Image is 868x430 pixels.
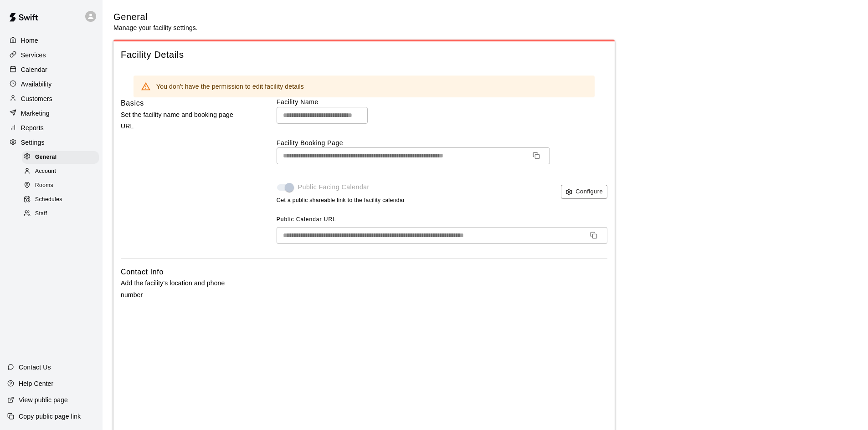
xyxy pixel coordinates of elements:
[277,97,607,106] label: Facility Name
[22,150,103,164] a: General
[561,185,607,199] button: Configure
[22,193,103,207] a: Schedules
[22,165,99,178] div: Account
[22,179,103,193] a: Rooms
[277,138,607,147] label: Facility Booking Page
[21,36,38,45] p: Home
[21,109,50,118] p: Marketing
[121,266,164,278] h6: Contact Info
[113,11,198,23] h5: General
[21,138,45,147] p: Settings
[21,123,44,132] p: Reports
[19,379,53,388] p: Help Center
[7,92,95,106] a: Customers
[586,228,601,243] button: Copy URL
[7,121,95,135] a: Reports
[529,148,544,163] button: Copy URL
[35,167,56,176] span: Account
[7,106,95,120] a: Marketing
[35,153,57,162] span: General
[19,412,81,421] p: Copy public page link
[21,94,52,103] p: Customers
[22,207,99,220] div: Staff
[121,278,247,300] p: Add the facility's location and phone number
[7,136,95,149] a: Settings
[22,151,99,164] div: General
[21,80,52,89] p: Availability
[19,395,68,405] p: View public page
[7,63,95,76] a: Calendar
[35,181,53,190] span: Rooms
[7,77,95,91] a: Availability
[22,193,99,206] div: Schedules
[121,49,607,61] span: Facility Details
[277,196,405,205] span: Get a public shareable link to the facility calendar
[121,109,247,132] p: Set the facility name and booking page URL
[298,182,370,192] span: Public Facing Calendar
[21,65,47,74] p: Calendar
[277,216,336,223] span: Public Calendar URL
[156,78,304,95] div: You don't have the permission to edit facility details
[22,164,103,178] a: Account
[113,23,198,32] p: Manage your facility settings.
[19,363,51,372] p: Contact Us
[7,34,95,47] a: Home
[21,51,46,60] p: Services
[7,48,95,62] a: Services
[121,97,144,109] h6: Basics
[22,179,99,192] div: Rooms
[22,207,103,221] a: Staff
[35,209,47,218] span: Staff
[35,195,62,204] span: Schedules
